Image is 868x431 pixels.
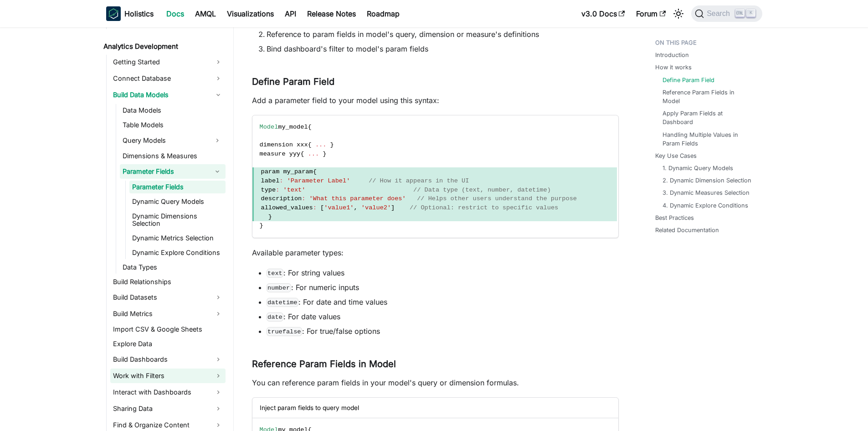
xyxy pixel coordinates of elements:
[221,6,279,21] a: Visualizations
[576,6,631,21] a: v3.0 Docs
[746,9,755,17] kbd: K
[391,204,395,211] span: ]
[361,204,391,211] span: 'value2'
[129,181,226,193] a: Parameter Fields
[110,323,226,336] a: Import CSV & Google Sheets
[261,204,313,211] span: allowed_values
[110,369,226,383] a: Work with Filters
[106,6,154,21] a: HolisticsHolistics
[252,76,619,88] h3: Define Param Field
[252,358,619,370] h3: Reference Param Fields in Model
[267,43,619,54] li: Bind dashboard's filter to model's param fields
[323,151,326,157] span: }
[110,88,226,102] a: Build Data Models
[110,338,226,350] a: Explore Data
[209,164,226,179] button: Collapse sidebar category 'Parameter Fields'
[267,296,619,307] li: : For date and time values
[279,6,302,21] a: API
[110,352,226,367] a: Build Dashboards
[129,232,226,244] a: Dynamic Metrics Selection
[120,133,209,148] a: Query Models
[261,168,313,175] span: param my_param
[631,6,671,21] a: Forum
[252,247,619,258] p: Available parameter types:
[267,283,291,292] code: number
[106,6,121,21] img: Holistics
[354,204,358,211] span: ,
[663,109,753,126] a: Apply Param Fields at Dashboard
[129,195,226,208] a: Dynamic Query Models
[691,5,762,22] button: Search (Ctrl+K)
[655,51,689,59] a: Introduction
[663,76,714,84] a: Define Param Field
[260,222,263,229] span: }
[655,226,719,234] a: Related Documentation
[110,71,226,86] a: Connect Database
[300,151,304,157] span: {
[308,141,312,148] span: {
[252,95,619,106] p: Add a parameter field to your model using this syntax:
[120,104,226,117] a: Data Models
[313,204,317,211] span: :
[110,55,226,69] a: Getting Started
[330,141,334,148] span: }
[110,290,226,305] a: Build Datasets
[110,385,226,400] a: Interact with Dashboards
[260,124,278,130] span: Model
[120,164,209,179] a: Parameter Fields
[655,63,692,72] a: How it works
[302,195,305,202] span: :
[252,377,619,388] p: You can reference param fields in your model's query or dimension formulas.
[97,27,234,431] nav: Docs sidebar
[267,312,284,322] code: date
[302,6,361,21] a: Release Notes
[267,311,619,322] li: : For date values
[315,141,326,148] span: ...
[267,269,284,278] code: text
[704,10,735,18] span: Search
[308,151,319,157] span: ...
[663,176,751,185] a: 2. Dynamic Dimension Selection
[261,187,276,193] span: type
[276,187,279,193] span: :
[124,8,154,19] b: Holistics
[313,168,317,175] span: {
[110,275,226,288] a: Build Relationships
[260,151,301,157] span: measure yyy
[252,398,618,418] div: Inject param fields to query model
[110,306,226,321] a: Build Metrics
[663,164,733,172] a: 1. Dynamic Query Models
[663,201,748,210] a: 4. Dynamic Explore Conditions
[413,187,551,193] span: // Data type (text, number, datetime)
[161,6,190,21] a: Docs
[260,141,308,148] span: dimension xxx
[278,124,308,130] span: my_model
[110,401,226,416] a: Sharing Data
[267,29,619,40] li: Reference to param fields in model's query, dimension or measure's definitions
[129,210,226,230] a: Dynamic Dimensions Selection
[120,119,226,131] a: Table Models
[663,130,753,148] a: Handling Multiple Values in Param Fields
[261,177,280,184] span: label
[655,213,694,222] a: Best Practices
[309,195,406,202] span: 'What this parameter does'
[308,124,312,130] span: {
[101,40,226,53] a: Analytics Development
[369,177,469,184] span: // How it appears in the UI
[268,213,272,220] span: }
[267,298,298,307] code: datetime
[320,204,324,211] span: [
[267,327,303,336] code: truefalse
[671,6,686,21] button: Switch between dark and light mode (currently light mode)
[261,195,302,202] span: description
[267,282,619,293] li: : For numeric inputs
[410,204,558,211] span: // Optional: restrict to specific values
[655,151,697,160] a: Key Use Cases
[663,88,753,105] a: Reference Param Fields in Model
[287,177,350,184] span: 'Parameter Label'
[267,267,619,278] li: : For string values
[120,261,226,274] a: Data Types
[120,150,226,162] a: Dimensions & Measures
[324,204,354,211] span: 'value1'
[279,177,283,184] span: :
